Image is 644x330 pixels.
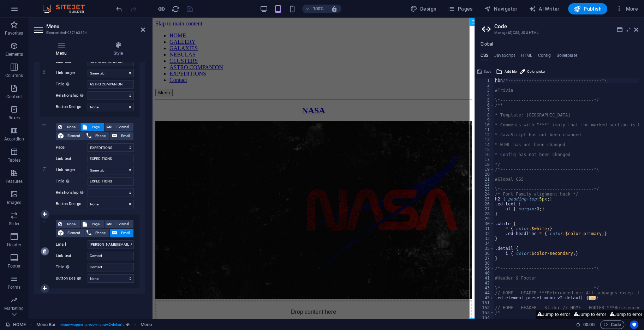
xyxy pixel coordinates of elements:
label: Button Design [56,200,88,208]
h6: 100% [313,5,324,13]
span: Code [603,320,621,329]
p: Boxes [8,115,20,121]
button: reload [171,5,180,13]
i: On resize automatically adjust zoom level to fit chosen device. [331,6,338,12]
div: 33 [475,236,494,241]
button: AI Writer [526,3,562,14]
div: 6 [475,103,494,108]
span: AI Writer [529,5,560,12]
button: Color picker [519,67,547,76]
div: 2 [475,83,494,88]
p: Columns [5,73,23,78]
span: Element [66,229,82,237]
button: Jump to error [536,310,572,319]
div: 43 [475,286,494,290]
div: 39 [475,266,494,271]
em: 6 [39,69,49,75]
div: 34 [475,241,494,246]
label: Page [56,143,88,152]
button: Code [600,320,624,329]
input: Title [88,177,134,186]
span: 00 00 [583,320,594,329]
div: 42 [475,281,494,286]
button: Navigator [481,3,520,14]
label: Button Design [56,103,88,111]
span: Color picker [527,67,545,76]
div: 23 [475,187,494,192]
button: undo [115,5,123,13]
h6: Session time [576,320,595,329]
div: 11 [475,127,494,132]
p: Accordion [4,136,24,142]
button: Pages [445,3,475,14]
img: Editor Logo [41,5,94,13]
p: Images [7,200,22,205]
h2: Code [494,23,638,30]
div: 41 [475,276,494,281]
div: 15 [475,147,494,152]
div: 8 [475,113,494,118]
div: 45 [475,295,494,300]
button: Email [110,229,133,237]
div: 26 [475,202,494,206]
div: 37 [475,256,494,261]
h3: Element #ed-987163894 [46,30,131,36]
p: Header [7,242,21,248]
label: Link text [56,252,88,260]
p: Content [6,94,22,100]
button: Page [80,123,104,131]
p: Slider [9,221,20,227]
i: This element is a customizable preset [126,323,130,326]
span: More [616,5,638,12]
span: None [64,123,78,131]
label: Title [56,263,88,271]
p: Marketing [4,306,24,311]
nav: breadcrumb [36,320,152,329]
label: Title [56,80,88,89]
i: Reload page [172,5,180,13]
div: 154 [475,315,494,320]
a: Click to cancel selection. Double-click to open Pages [6,320,26,329]
em: 7 [39,166,49,172]
button: Click here to leave preview mode and continue editing [157,5,166,13]
input: Title [88,263,134,271]
span: Publish [574,5,602,12]
button: Element [56,132,84,140]
div: 152 [475,305,494,310]
span: External [114,220,131,228]
button: Jump to error [572,310,608,319]
button: External [105,123,133,131]
span: None [64,220,78,228]
input: Email [88,240,134,249]
span: Phone [94,132,107,140]
button: Element [56,229,84,237]
h3: Manage (S)CSS, JS & HTML [494,30,624,36]
span: Click to select. Double-click to edit [36,320,56,329]
div: 19 [475,167,494,172]
button: None [56,220,80,228]
span: Add file [505,67,517,76]
button: Phone [84,132,109,140]
div: 40 [475,271,494,276]
div: 3 [475,88,494,93]
span: Navigator [484,5,518,12]
div: 9 [475,118,494,122]
div: 27 [475,206,494,211]
label: Link target [56,166,88,174]
div: 14 [475,142,494,147]
p: Footer [8,263,20,269]
div: 21 [475,177,494,182]
span: ... [589,296,596,300]
button: More [613,3,641,14]
div: 151 [475,300,494,305]
div: 10 [475,122,494,127]
label: Link text [56,155,88,163]
div: 20 [475,172,494,177]
button: Email [110,132,133,140]
div: 153 [475,310,494,315]
h4: JavaScript [494,53,515,61]
div: 28 [475,211,494,216]
span: Page [89,123,102,131]
div: 38 [475,261,494,266]
button: Jump to error [608,310,644,319]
